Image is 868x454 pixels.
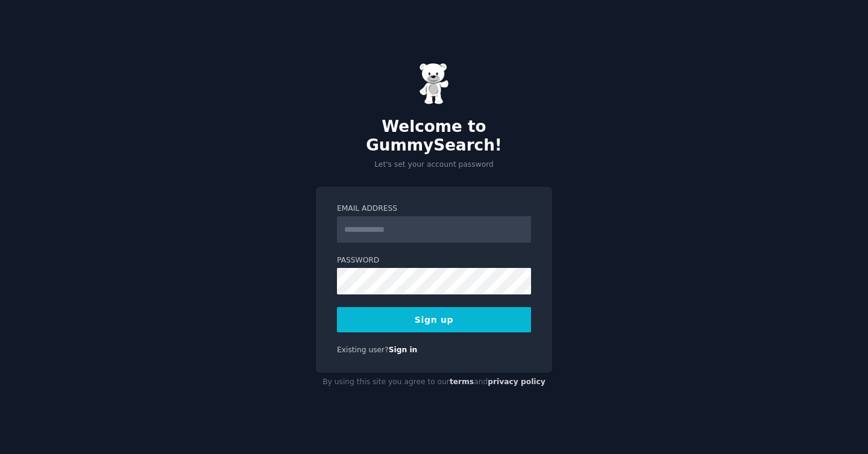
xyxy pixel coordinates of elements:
p: Let's set your account password [316,160,552,170]
a: terms [450,378,474,386]
span: Existing user? [337,346,389,354]
img: Gummy Bear [419,63,449,105]
button: Sign up [337,307,531,332]
a: privacy policy [488,378,546,386]
label: Password [337,255,531,266]
div: By using this site you agree to our and [316,373,552,392]
h2: Welcome to GummySearch! [316,117,552,155]
label: Email Address [337,204,531,214]
a: Sign in [389,346,418,354]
